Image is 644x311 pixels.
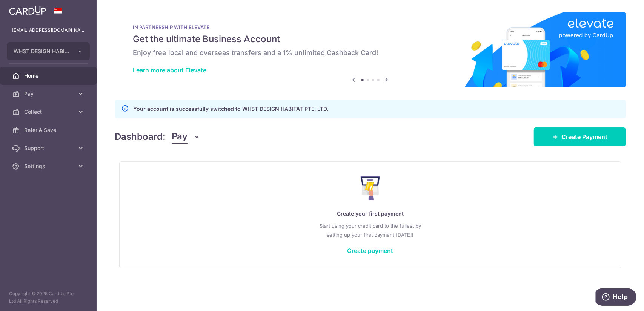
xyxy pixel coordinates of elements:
[24,162,74,170] span: Settings
[347,247,393,254] a: Create payment
[133,66,206,74] a: Learn more about Elevate
[133,24,608,30] p: IN PARTNERSHIP WITH ELEVATE
[135,221,606,239] p: Start using your credit card to the fullest by setting up your first payment [DATE]!
[172,130,201,144] button: Pay
[596,288,636,307] iframe: Opens a widget where you can find more information
[133,48,608,57] h6: Enjoy free local and overseas transfers and a 1% unlimited Cashback Card!
[17,5,32,12] span: Help
[14,47,69,55] span: WHST DESIGN HABITAT PTE. LTD.
[115,130,166,144] h4: Dashboard:
[133,33,608,45] h5: Get the ultimate Business Account
[7,42,90,60] button: WHST DESIGN HABITAT PTE. LTD.
[24,126,74,134] span: Refer & Save
[133,104,328,113] p: Your account is successfully switched to WHST DESIGN HABITAT PTE. LTD.
[534,127,626,146] a: Create Payment
[24,72,74,80] span: Home
[172,130,188,144] span: Pay
[135,209,606,218] p: Create your first payment
[9,6,46,15] img: CardUp
[115,12,626,87] img: Renovation banner
[561,132,607,141] span: Create Payment
[12,26,85,34] p: [EMAIL_ADDRESS][DOMAIN_NAME]
[24,108,74,116] span: Collect
[24,144,74,152] span: Support
[361,176,380,200] img: Make Payment
[24,90,74,98] span: Pay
